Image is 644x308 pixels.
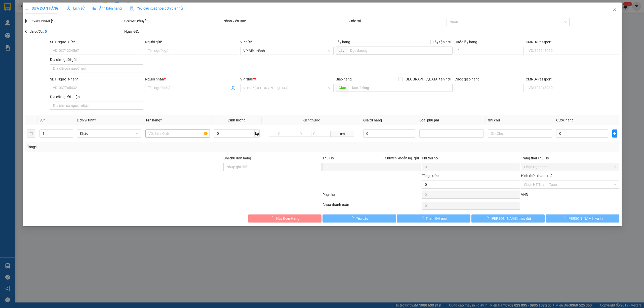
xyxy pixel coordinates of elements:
button: Yêu cầu [323,214,396,223]
span: SL [39,118,44,122]
div: Trạng thái Thu Hộ [521,155,619,161]
div: Người gửi [145,39,238,45]
div: Địa chỉ người gửi [50,57,143,62]
label: Hình thức thanh toán [521,174,554,178]
div: [PERSON_NAME]: [25,18,123,24]
span: loading [350,216,356,220]
span: picture [93,7,96,10]
span: Ảnh kiện hàng [93,6,122,10]
span: user-add [231,86,235,90]
div: Gói vận chuyển: [124,18,222,24]
span: Khác [80,130,138,137]
div: CMND/Passport [526,76,619,82]
span: Lấy [335,47,347,55]
span: Giá trị hàng [363,118,382,122]
input: R [290,131,311,137]
span: Chọn trạng thái [524,163,616,171]
span: Tên hàng [145,118,162,122]
span: edit [25,7,29,10]
span: [PERSON_NAME] thay đổi [491,216,531,221]
div: SĐT Người Nhận [50,76,143,82]
div: Người nhận [145,76,238,82]
span: [PERSON_NAME] và In [568,216,603,221]
input: Dọc đường [347,47,452,55]
span: plus [612,131,617,136]
span: VP Điều Hành [243,47,330,55]
span: Thêm ĐH mới [426,216,447,221]
span: Hủy Đơn Hàng [276,216,299,221]
span: Yêu cầu xuất hóa đơn điện tử [130,6,183,10]
span: Thu Hộ [323,156,334,160]
div: Phụ thu [322,192,421,201]
span: Giao [335,84,349,92]
input: Ghi chú đơn hàng [223,163,321,171]
b: 0 [45,29,47,33]
div: Nhân viên tạo: [223,18,346,24]
th: Ghi chú [486,115,554,125]
img: icon [130,7,134,11]
th: Loại phụ phí [417,115,486,125]
input: VD: Bàn, Ghế [145,129,210,138]
span: Kích thước [303,118,320,122]
span: Tổng cước [422,174,438,178]
div: Cước rồi : [347,18,446,24]
div: Địa chỉ người nhận [50,94,143,100]
div: Chưa thanh toán [322,202,421,211]
span: cm [330,131,354,137]
button: Hủy Đơn Hàng [248,214,321,223]
span: loading [562,216,568,220]
span: Lịch sử [67,6,85,10]
div: Ngày GD: [124,29,222,34]
button: [PERSON_NAME] và In [546,214,619,223]
button: [PERSON_NAME] thay đổi [471,214,545,223]
span: kg [255,129,260,138]
span: [GEOGRAPHIC_DATA] tận nơi [402,76,452,82]
div: Chưa cước : [25,29,123,34]
input: D [269,131,290,137]
span: Yêu cầu [356,216,368,221]
div: Tổng: 1 [27,144,248,150]
span: Định lượng [228,118,246,122]
input: C [311,131,330,137]
label: Cước lấy hàng [454,40,477,44]
button: delete [27,129,35,138]
span: Giao hàng [335,77,351,81]
span: Lấy hàng [335,40,350,44]
span: loading [420,216,426,220]
span: VP Nhận [240,77,254,81]
span: clock-circle [67,7,70,10]
span: Lấy tận nơi [430,39,452,45]
span: loading [485,216,491,220]
span: Đơn vị tính [77,118,96,122]
span: close [612,7,616,11]
input: Cước lấy hàng [454,47,524,55]
label: Ghi chú đơn hàng [223,156,251,160]
input: Dọc đường [349,84,452,92]
div: VP gửi [240,39,333,45]
span: SỬA ĐƠN HÀNG [25,6,59,10]
div: SĐT Người Gửi [50,39,143,45]
label: Cước giao hàng [454,77,479,81]
input: Địa chỉ của người gửi [50,64,143,72]
button: plus [612,129,617,138]
button: Thêm ĐH mới [397,214,470,223]
div: CMND/Passport [526,39,619,45]
span: Cước hàng [556,118,573,122]
span: Chuyển khoản ng. gửi [383,155,421,161]
input: Ghi Chú [488,129,552,138]
span: loading [270,216,276,220]
button: Close [607,3,621,17]
input: Cước giao hàng [454,84,524,92]
span: VND [521,193,528,197]
div: Phí thu hộ [422,155,520,163]
input: Địa chỉ của người nhận [50,102,143,110]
